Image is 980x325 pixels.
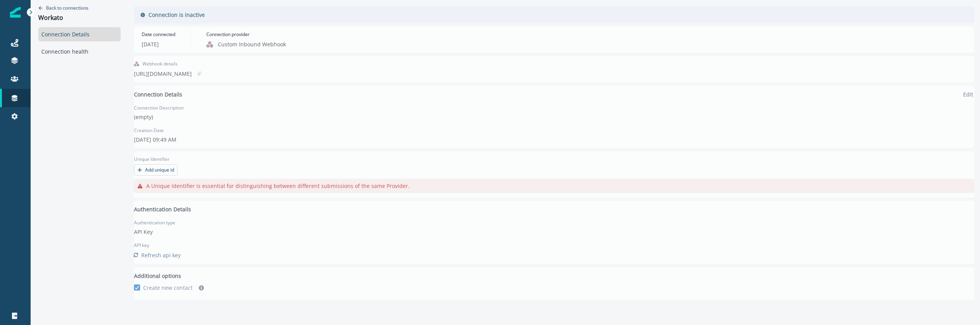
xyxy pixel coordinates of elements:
[38,27,121,41] a: Connection Details
[38,5,88,11] button: Go back
[38,44,121,59] a: Connection health
[46,5,88,11] p: Back to connections
[10,7,21,18] img: Inflection
[38,14,63,23] div: Workato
